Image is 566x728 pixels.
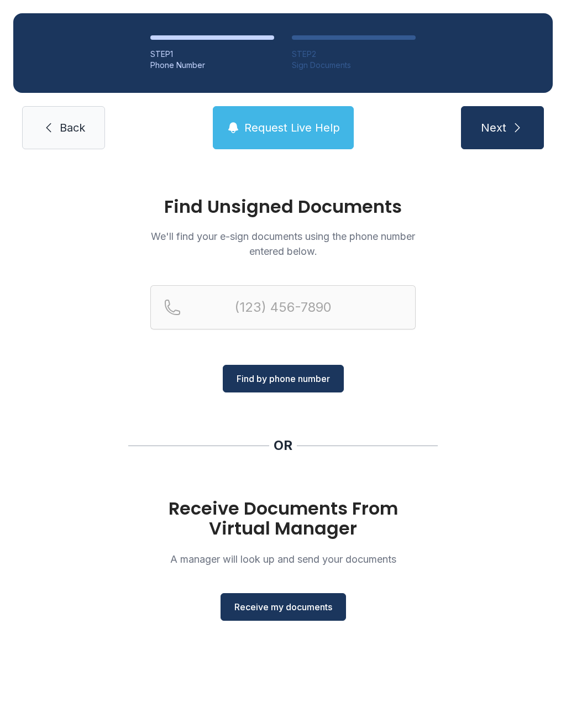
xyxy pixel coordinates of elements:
h1: Find Unsigned Documents [150,198,416,216]
div: Phone Number [150,60,274,71]
span: Request Live Help [244,120,340,135]
h1: Receive Documents From Virtual Manager [150,499,416,538]
p: A manager will look up and send your documents [150,552,416,567]
div: STEP 2 [292,49,416,60]
div: Sign Documents [292,60,416,71]
span: Back [60,120,85,135]
span: Find by phone number [237,372,330,385]
p: We'll find your e-sign documents using the phone number entered below. [150,229,416,259]
div: OR [274,437,292,454]
div: STEP 1 [150,49,274,60]
span: Receive my documents [234,600,332,614]
input: Reservation phone number [150,285,416,329]
span: Next [481,120,506,135]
